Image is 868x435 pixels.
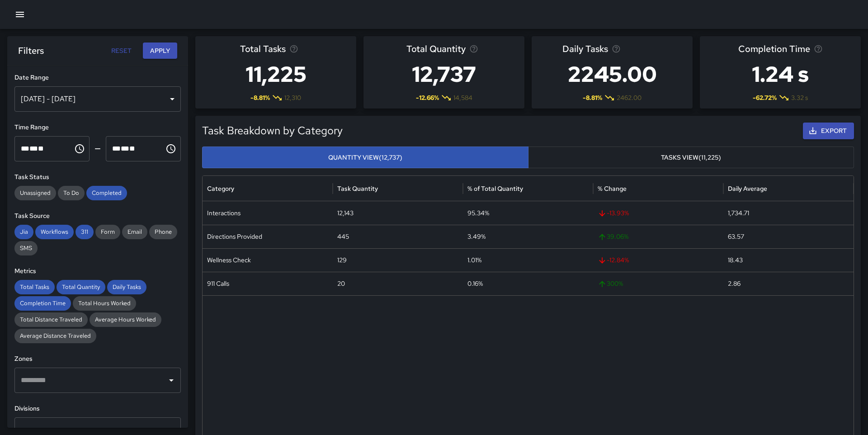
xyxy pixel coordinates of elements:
span: Completion Time [14,299,71,308]
div: 63.57 [723,225,854,248]
h3: 2245.00 [562,56,662,92]
span: -12.66 % [416,93,439,102]
span: Minutes [121,145,129,152]
div: 20 [333,272,463,295]
span: -8.81 % [250,93,270,102]
h6: Divisions [14,404,181,414]
div: Completion Time [14,296,71,311]
span: 3.32 s [791,93,808,102]
svg: Average number of tasks per day in the selected period, compared to the previous period. [612,44,621,53]
span: Meridiem [129,145,135,152]
span: SMS [14,244,38,253]
div: Unassigned [14,186,56,200]
div: Phone [149,225,177,239]
button: Open [165,374,178,387]
span: -12.84 % [598,249,719,272]
span: Completed [86,189,127,198]
button: Choose time, selected time is 11:59 PM [162,140,180,158]
div: 445 [333,225,463,248]
div: Daily Tasks [107,280,146,294]
div: Daily Average [728,184,767,193]
span: Average Distance Traveled [14,331,96,340]
div: 95.34% [463,201,593,225]
span: Form [95,227,120,236]
svg: Total number of tasks in the selected period, compared to the previous period. [289,44,298,53]
div: Completed [86,186,127,200]
h6: Filters [18,43,44,58]
div: % Change [598,184,627,193]
div: Directions Provided [203,225,333,248]
h3: 12,737 [406,56,481,92]
button: Apply [143,43,177,59]
span: Total Hours Worked [73,299,136,308]
span: Daily Tasks [562,42,608,56]
button: Quantity View(12,737) [202,147,528,169]
span: -8.81 % [583,93,602,102]
div: Email [122,225,147,239]
h3: 11,225 [240,56,312,92]
div: Category [207,184,234,193]
span: Phone [149,227,177,236]
span: Hours [21,145,29,152]
span: Total Tasks [14,283,55,292]
span: 300 % [598,272,719,295]
span: Average Hours Worked [90,315,161,324]
span: Jia [14,227,33,236]
span: Email [122,227,147,236]
button: Export [803,123,854,139]
span: Workflows [35,227,74,236]
svg: Total task quantity in the selected period, compared to the previous period. [469,44,478,53]
span: 311 [75,227,94,236]
button: Tasks View(11,225) [528,147,854,169]
button: Choose time, selected time is 12:00 AM [71,140,89,158]
span: Total Distance Traveled [14,315,88,324]
div: % of Total Quantity [467,184,523,193]
div: Task Quantity [337,184,378,193]
div: 3.49% [463,225,593,248]
div: Jia [14,225,33,239]
span: Hours [112,145,121,152]
span: Minutes [29,145,38,152]
svg: Average time taken to complete tasks in the selected period, compared to the previous period. [814,44,823,53]
h5: Task Breakdown by Category [202,123,690,138]
div: 911 Calls [203,272,333,295]
span: 2462.00 [617,93,642,102]
div: SMS [14,241,38,255]
span: Completion Time [738,42,810,56]
div: Total Quantity [57,280,105,294]
span: 39.06 % [598,225,719,248]
h6: Zones [14,354,181,364]
div: To Do [58,186,85,200]
div: 18.43 [723,248,854,272]
div: Average Distance Traveled [14,329,96,343]
span: 14,584 [453,93,472,102]
h6: Metrics [14,266,181,276]
div: 129 [333,248,463,272]
span: Daily Tasks [107,283,146,292]
span: Total Tasks [240,42,286,56]
div: 0.16% [463,272,593,295]
h6: Task Source [14,211,181,221]
span: Meridiem [38,145,44,152]
span: Unassigned [14,189,56,198]
h6: Task Status [14,172,181,182]
div: Wellness Check [203,248,333,272]
h3: 1.24 s [738,56,823,92]
div: 311 [75,225,94,239]
div: 2.86 [723,272,854,295]
div: 1.01% [463,248,593,272]
span: -62.72 % [753,93,777,102]
span: 12,310 [284,93,301,102]
div: Form [95,225,120,239]
div: Total Tasks [14,280,55,294]
div: 1,734.71 [723,201,854,225]
div: Average Hours Worked [90,312,161,327]
button: Reset [107,43,136,59]
h6: Time Range [14,123,181,132]
span: Total Quantity [57,283,105,292]
div: [DATE] - [DATE] [14,86,181,112]
span: Total Quantity [406,42,466,56]
div: Total Distance Traveled [14,312,88,327]
div: Interactions [203,201,333,225]
div: Workflows [35,225,74,239]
